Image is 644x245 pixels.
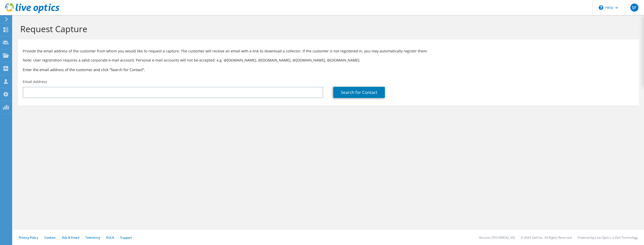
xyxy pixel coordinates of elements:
[23,48,634,54] p: Provide the email address of the customer from whom you would like to request a capture. The cust...
[106,235,114,240] a: EULA
[521,235,572,240] li: © 2025 Dell Inc. All Rights Reserved
[23,57,634,63] p: Note: User registration requires a valid corporate e-mail account. Personal e-mail accounts will ...
[62,235,79,240] a: Ads & Email
[23,79,47,84] label: Email Address
[599,5,603,10] svg: \n
[20,24,634,34] h1: Request Capture
[44,235,56,240] a: Cookies
[578,235,638,240] li: Powered by Live Optics, a Dell Technology
[630,4,638,12] span: SF
[479,235,515,240] li: Version: [TECHNICAL_ID]
[120,235,132,240] a: Support
[19,235,38,240] a: Privacy Policy
[333,87,385,98] a: Search for Contact
[85,235,100,240] a: Telemetry
[23,67,634,72] h3: Enter the email address of the customer and click “Search for Contact”.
